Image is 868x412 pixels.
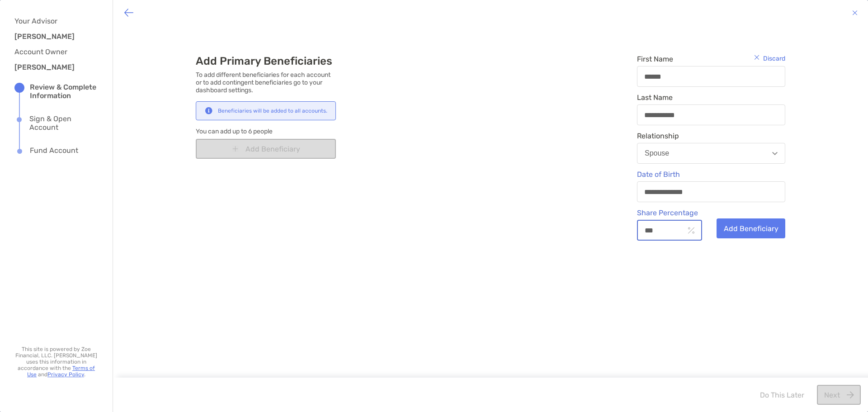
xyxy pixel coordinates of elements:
[688,227,694,234] img: input icon
[30,83,98,100] div: Review & Complete Information
[637,73,785,81] input: First Name
[196,55,336,67] h3: Add Primary Beneficiaries
[637,132,785,140] span: Relationship
[637,208,702,217] span: Share Percentage
[29,114,98,132] div: Sign & Open Account
[14,346,98,378] p: This site is powered by Zoe Financial, LLC. [PERSON_NAME] uses this information in accordance wit...
[14,47,91,56] h4: Account Owner
[637,143,785,164] button: Spouse
[123,7,134,18] img: button icon
[717,218,785,238] button: Add Beneficiary
[637,93,785,102] span: Last Name
[772,152,778,155] img: Open dropdown arrow
[852,7,858,18] img: button icon
[218,108,327,114] div: Beneficiaries will be added to all accounts.
[645,149,669,157] div: Spouse
[47,371,84,378] a: Privacy Policy
[637,111,785,119] input: Last Name
[637,188,785,196] input: Date of Birth
[14,32,87,41] h3: [PERSON_NAME]
[196,71,336,94] p: To add different beneficiaries for each account or to add contingent beneficiaries go to your das...
[203,107,214,114] img: Notification icon
[754,55,785,62] div: Discard
[637,55,785,63] span: First Name
[638,227,684,234] input: Share Percentageinput icon
[637,170,785,179] span: Date of Birth
[196,128,336,135] span: You can add up to 6 people
[14,63,87,71] h3: [PERSON_NAME]
[30,146,78,156] div: Fund Account
[14,17,91,25] h4: Your Advisor
[754,55,759,60] img: cross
